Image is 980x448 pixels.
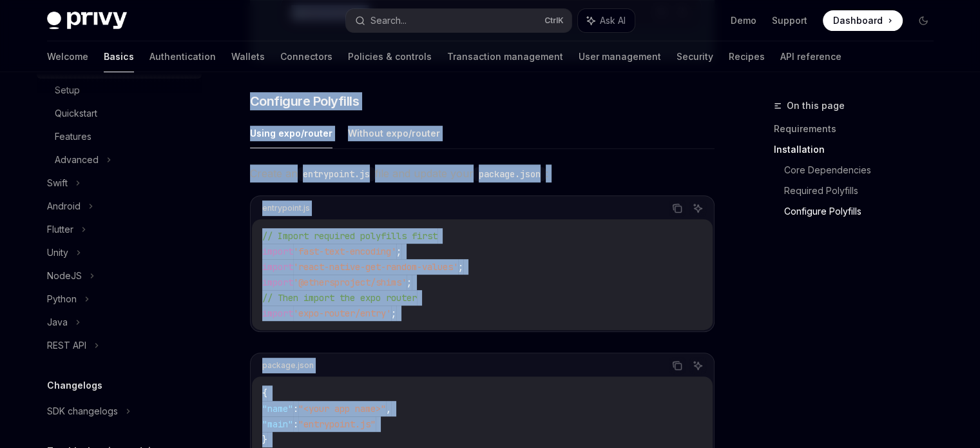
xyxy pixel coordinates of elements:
a: Security [677,41,713,72]
a: Demo [731,14,756,27]
a: Dashboard [823,10,903,31]
button: Ask AI [689,357,706,374]
button: Search...CtrlK [346,9,572,32]
div: Android [47,199,81,214]
button: Toggle dark mode [913,10,934,31]
button: Copy the contents from the code block [669,200,686,217]
div: Java [47,315,68,330]
div: Python [47,291,77,307]
a: API reference [780,41,841,72]
span: : [293,403,298,414]
span: Create an file and update your : [250,164,715,182]
span: "<your app name>" [298,403,386,414]
button: Copy the contents from the code block [669,357,686,374]
a: Connectors [280,41,332,72]
span: ; [407,277,412,288]
a: Wallets [231,41,265,72]
div: Unity [47,245,68,260]
span: import [262,307,293,319]
a: Basics [104,41,134,72]
span: Ctrl K [544,15,564,26]
div: SDK changelogs [47,404,118,419]
div: Search... [370,13,407,28]
a: Authentication [149,41,216,72]
span: ; [396,246,401,257]
code: entrypoint.js [298,167,375,181]
div: entrypoint.js [262,200,310,217]
div: Swift [47,175,68,191]
span: // Import required polyfills first [262,230,437,242]
span: import [262,246,293,257]
div: Advanced [55,152,99,168]
span: : [293,418,298,430]
a: Transaction management [447,41,563,72]
span: , [386,403,391,414]
button: Ask AI [578,9,635,32]
a: Support [772,14,807,27]
span: { [262,387,267,399]
div: package.json [262,357,314,374]
span: } [262,434,267,445]
span: // Then import the expo router [262,292,417,304]
code: package.json [474,167,546,181]
div: NodeJS [47,268,82,284]
span: Dashboard [833,14,883,27]
span: Ask AI [600,14,626,27]
a: User management [579,41,661,72]
a: Installation [774,139,944,160]
button: Using expo/router [250,118,332,148]
a: Recipes [729,41,765,72]
a: Welcome [47,41,88,72]
span: "entrypoint.js" [298,418,376,430]
span: 'fast-text-encoding' [293,246,396,257]
a: Quickstart [37,102,202,125]
span: ; [458,261,463,273]
span: On this page [787,98,845,113]
button: Without expo/router [348,118,440,148]
span: ; [391,307,396,319]
div: Flutter [47,222,73,237]
a: Features [37,125,202,148]
h5: Changelogs [47,378,102,393]
a: Policies & controls [348,41,432,72]
span: '@ethersproject/shims' [293,277,407,288]
span: import [262,261,293,273]
img: dark logo [47,12,127,30]
div: REST API [47,338,86,353]
span: "main" [262,418,293,430]
span: 'expo-router/entry' [293,307,391,319]
a: Required Polyfills [784,180,944,201]
span: import [262,277,293,288]
a: Core Dependencies [784,160,944,180]
a: Configure Polyfills [784,201,944,222]
span: 'react-native-get-random-values' [293,261,458,273]
div: Features [55,129,91,144]
span: "name" [262,403,293,414]
button: Ask AI [689,200,706,217]
span: Configure Polyfills [250,92,360,110]
a: Requirements [774,119,944,139]
div: Quickstart [55,106,97,121]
